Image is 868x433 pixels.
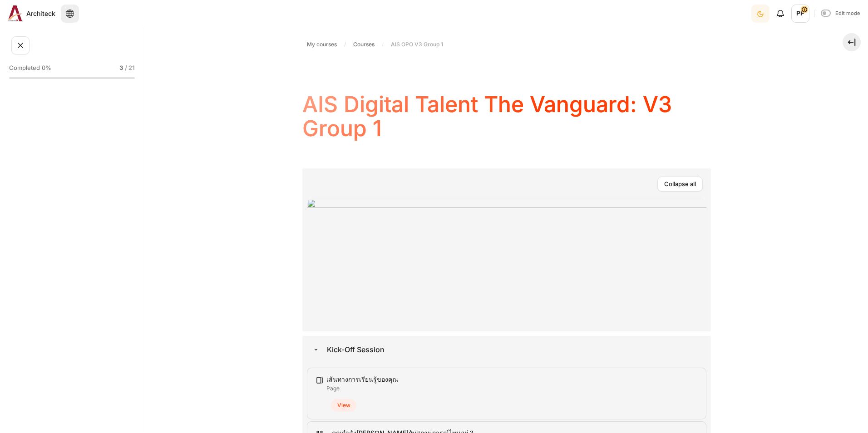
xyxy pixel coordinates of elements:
[125,64,135,73] span: / 21
[387,39,447,50] a: AIS OPO V3 Group 1
[391,40,443,49] span: AIS OPO V3 Group 1
[326,375,398,383] a: เส้นทางการเรียนรู้ของคุณ
[8,5,23,21] img: Architeck
[664,180,696,189] span: Collapse all
[331,397,686,413] div: Completion requirements for เส้นทางการเรียนรู้ของคุณ
[303,39,340,50] a: My courses
[302,93,711,141] h1: AIS Digital Talent The Vanguard: V3 Group 1
[771,5,789,23] div: Show notification window with no new notifications
[5,5,55,21] a: Architeck Architeck
[307,340,325,359] a: Kick-Off Session
[350,39,378,50] a: Courses
[302,37,711,52] nav: Navigation bar
[353,40,375,49] span: Courses
[791,5,809,23] a: User menu
[307,40,337,49] span: My courses
[657,177,703,192] a: Collapse all
[9,64,51,73] span: Completed 0%
[791,5,809,23] span: PP
[752,4,769,23] div: Dark Mode
[119,64,123,73] span: 3
[9,62,138,88] a: Completed 0% 3 / 21
[751,5,769,23] button: Light Mode Dark Mode
[61,5,79,23] button: Languages
[337,401,350,409] span: View
[26,9,55,18] span: Architeck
